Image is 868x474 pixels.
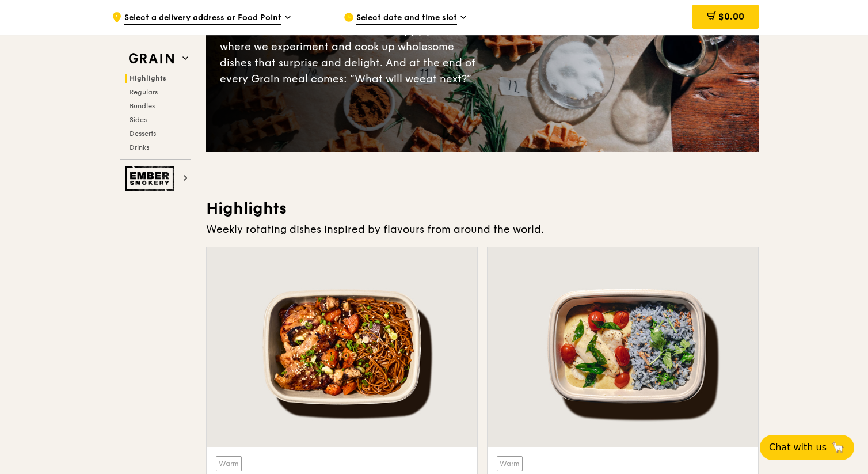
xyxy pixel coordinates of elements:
[718,11,744,22] span: $0.00
[206,221,759,237] div: Weekly rotating dishes inspired by flavours from around the world.
[125,166,178,191] img: Ember Smokery web logo
[216,456,242,471] div: Warm
[130,130,156,138] span: Desserts
[769,441,827,454] span: Chat with us
[760,435,854,460] button: Chat with us🦙
[130,143,149,151] span: Drinks
[497,456,523,471] div: Warm
[124,12,281,25] span: Select a delivery address or Food Point
[130,116,147,124] span: Sides
[420,73,471,85] span: eat next?”
[831,441,845,454] span: 🦙
[220,6,482,87] div: The Grain that loves to play. With ingredients. Flavours. Food. The kitchen is our happy place, w...
[130,74,166,82] span: Highlights
[125,48,178,69] img: Grain web logo
[130,102,155,110] span: Bundles
[130,88,158,96] span: Regulars
[356,12,457,25] span: Select date and time slot
[206,198,759,219] h3: Highlights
